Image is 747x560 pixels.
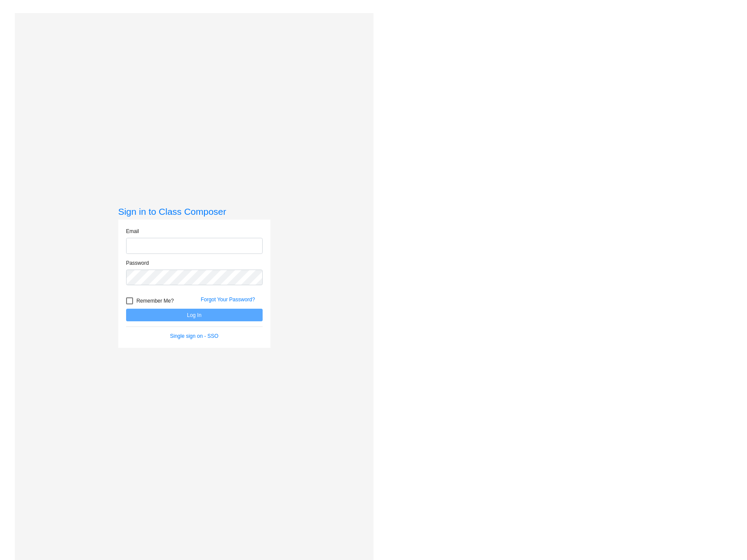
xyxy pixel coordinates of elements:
span: Remember Me? [137,296,174,306]
a: Forgot Your Password? [201,297,255,303]
label: Email [126,227,139,235]
button: Log In [126,309,263,321]
label: Password [126,259,149,267]
h3: Sign in to Class Composer [118,206,270,217]
a: Single sign on - SSO [170,333,218,339]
